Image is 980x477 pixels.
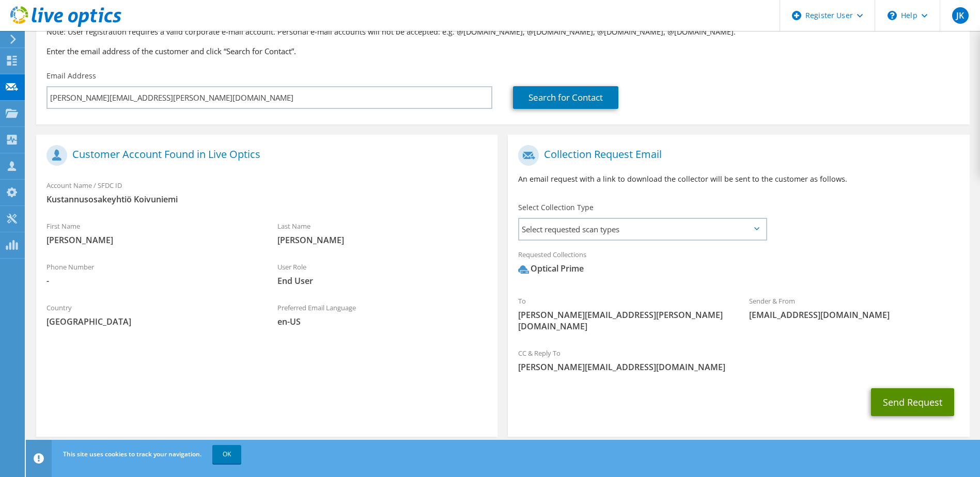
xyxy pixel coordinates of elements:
div: To [508,290,739,337]
svg: \n [888,11,897,20]
span: [PERSON_NAME] [46,234,257,246]
p: Note: User registration requires a valid corporate e-mail account. Personal e-mail accounts will ... [46,26,959,38]
div: Country [36,297,267,332]
label: Email Address [46,71,96,81]
a: Search for Contact [513,86,618,109]
span: [EMAIL_ADDRESS][DOMAIN_NAME] [749,309,959,321]
span: [PERSON_NAME][EMAIL_ADDRESS][DOMAIN_NAME] [518,361,959,373]
div: Preferred Email Language [267,297,498,332]
p: An email request with a link to download the collector will be sent to the customer as follows. [518,173,959,185]
div: Optical Prime [518,263,584,275]
div: Requested Collections [508,244,969,285]
div: User Role [267,256,498,292]
span: [PERSON_NAME] [277,234,488,246]
div: First Name [36,215,267,251]
span: en-US [277,316,488,327]
div: Sender & From [739,290,970,326]
span: Kustannusosakeyhtiö Koivuniemi [46,194,487,205]
a: OK [212,445,241,464]
span: - [46,275,257,287]
span: [PERSON_NAME][EMAIL_ADDRESS][PERSON_NAME][DOMAIN_NAME] [518,309,728,332]
div: Phone Number [36,256,267,292]
span: [GEOGRAPHIC_DATA] [46,316,257,327]
span: This site uses cookies to track your navigation. [63,450,201,458]
label: Select Collection Type [518,202,594,213]
span: Select requested scan types [519,219,765,240]
h3: Enter the email address of the customer and click “Search for Contact”. [46,45,959,57]
h1: Customer Account Found in Live Optics [46,145,482,166]
div: Last Name [267,215,498,251]
span: JK [952,7,969,24]
h1: Collection Request Email [518,145,954,166]
div: Account Name / SFDC ID [36,174,497,210]
div: CC & Reply To [508,342,969,378]
span: End User [277,275,488,287]
button: Send Request [871,388,954,416]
